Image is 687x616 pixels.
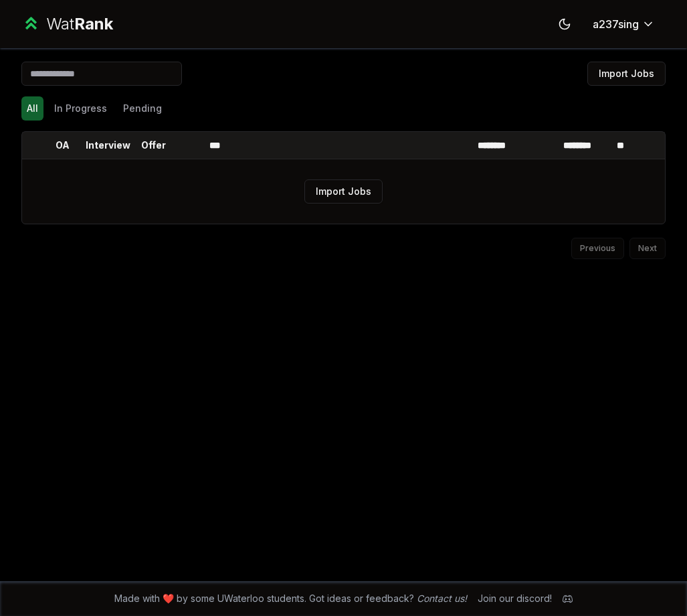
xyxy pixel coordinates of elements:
[114,592,467,605] span: Made with ❤️ by some UWaterloo students. Got ideas or feedback?
[141,139,166,152] p: Offer
[587,62,666,86] button: Import Jobs
[56,139,70,152] p: OA
[21,13,113,35] a: WatRank
[46,13,113,35] div: Wat
[582,12,666,36] button: a237sing
[49,96,112,121] button: In Progress
[74,14,113,33] span: Rank
[304,179,383,204] button: Import Jobs
[86,139,130,152] p: Interview
[21,96,43,121] button: All
[478,592,552,605] div: Join our discord!
[593,16,639,32] span: a237sing
[417,593,467,604] a: Contact us!
[118,96,167,121] button: Pending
